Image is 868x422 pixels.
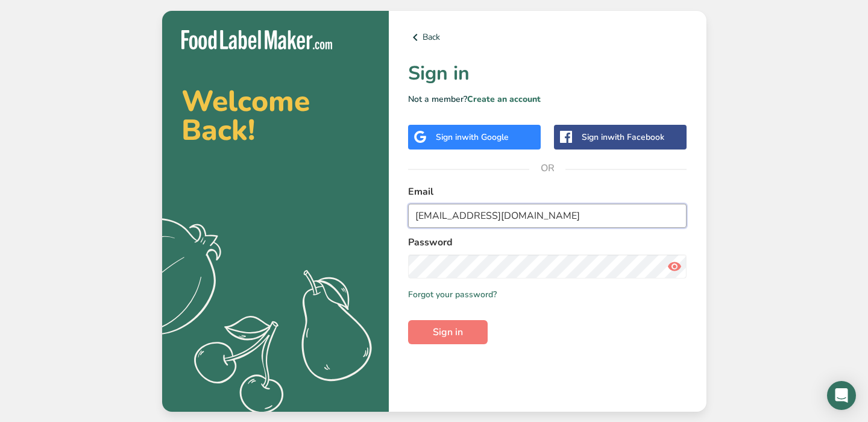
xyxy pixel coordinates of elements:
label: Password [408,235,687,250]
button: Sign in [408,320,488,344]
div: Sign in [436,131,509,143]
span: OR [529,150,565,186]
h1: Sign in [408,59,687,88]
div: Sign in [582,131,664,143]
a: Forgot your password? [408,288,497,301]
p: Not a member? [408,93,687,105]
div: Open Intercom Messenger [827,381,856,410]
label: Email [408,184,687,199]
input: Enter Your Email [408,204,687,228]
a: Create an account [467,93,541,105]
h2: Welcome Back! [181,87,370,145]
a: Back [408,30,687,45]
span: with Facebook [608,131,664,143]
img: Food Label Maker [181,30,332,50]
span: Sign in [433,325,463,339]
span: with Google [462,131,509,143]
